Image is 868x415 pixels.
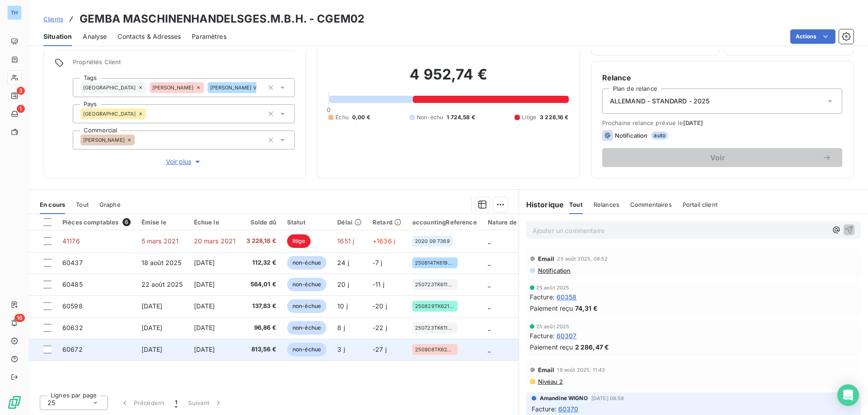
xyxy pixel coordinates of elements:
span: [GEOGRAPHIC_DATA] [83,111,136,117]
span: 250814TK61956AW [415,260,455,266]
span: Facture : [530,292,555,302]
span: _ [488,259,491,266]
span: Amandine WIGNO [540,394,588,402]
span: 1 [17,105,25,113]
span: 250829TK62103AW [415,303,455,309]
span: 1651 j [337,237,354,245]
span: _ [488,324,491,331]
div: Open Intercom Messenger [837,384,859,406]
span: Prochaine relance prévue le [602,119,842,126]
div: TH [7,5,22,20]
span: 2 286,47 € [575,342,609,352]
span: En cours [40,201,65,208]
span: non-échue [287,321,326,335]
span: 60485 [62,280,83,288]
span: Portail client [683,201,717,208]
div: Délai [337,219,362,226]
span: [DATE] [194,324,215,331]
span: Échu [335,113,349,121]
span: [GEOGRAPHIC_DATA] [83,85,136,90]
span: 60632 [62,324,83,331]
span: 250723TK61168NG [415,282,455,287]
img: Logo LeanPay [7,395,22,410]
span: -27 j [373,345,387,353]
span: Contacts & Adresses [118,32,181,41]
span: [PERSON_NAME] [152,85,194,90]
span: -22 j [373,324,387,331]
span: 25 août 2025 [536,324,570,329]
span: 137,83 € [246,302,276,311]
span: 41176 [62,237,80,245]
input: Ajouter une valeur [256,84,264,92]
span: Notification [615,132,648,139]
span: 1 724,58 € [447,113,475,121]
span: Situation [43,32,72,41]
span: 60307 [557,331,577,340]
span: Non-échu [417,113,443,121]
span: 74,31 € [575,303,598,313]
span: 24 j [337,259,349,266]
span: 18 août 2025 [142,259,182,266]
span: 96,86 € [246,323,276,332]
span: 3 j [337,345,344,353]
span: -20 j [373,302,387,310]
h3: GEMBA MASCHINENHANDELSGES.M.B.H. - CGEM02 [80,11,364,27]
span: [DATE] [683,119,703,126]
span: [DATE] [194,259,215,266]
span: 5 mars 2021 [142,237,179,245]
span: [PERSON_NAME] VDB [210,85,264,90]
span: 250723TK61168NG [415,325,455,331]
span: Voir [613,154,822,161]
span: 2020 09 7369 [415,238,450,244]
span: [DATE] [194,280,215,288]
div: Solde dû [246,219,276,226]
span: 25 août 2025, 08:52 [557,256,608,261]
span: -7 j [373,259,382,266]
span: [DATE] 08:58 [591,396,624,401]
span: 813,56 € [246,345,276,354]
span: Tout [76,201,89,208]
button: Voir plus [73,157,295,167]
span: [DATE] [142,302,163,310]
div: Échue le [194,219,236,226]
button: 1 [170,393,183,412]
span: non-échue [287,343,326,356]
span: Propriétés Client [73,58,295,71]
span: 0,00 € [352,113,370,121]
span: Facture : [530,331,555,340]
span: 1 [175,398,177,407]
span: Email [538,366,555,373]
div: Pièces comptables [62,218,131,226]
span: 564,01 € [246,280,276,289]
span: [DATE] [142,345,163,353]
span: 112,32 € [246,258,276,267]
span: non-échue [287,278,326,291]
h2: 4 952,74 € [328,65,568,93]
span: +1636 j [373,237,395,245]
input: Ajouter une valeur [146,110,153,118]
button: Précédent [115,393,170,412]
input: Ajouter une valeur [135,136,142,144]
span: Litige [522,113,536,121]
a: Clients [43,14,63,23]
span: 20 j [337,280,349,288]
span: 60598 [62,302,83,310]
span: 25 [47,398,55,407]
span: 20 mars 2021 [194,237,236,245]
span: litige [287,234,311,248]
span: Analyse [83,32,107,41]
span: 16 [14,314,25,322]
span: Clients [43,15,63,23]
span: Paiement reçu [530,303,573,313]
button: Suivant [183,393,228,412]
span: -11 j [373,280,384,288]
span: Commentaires [630,201,672,208]
span: Notification [537,267,571,274]
span: auto [651,131,668,140]
h6: Relance [602,72,842,83]
span: 0 [327,106,330,113]
span: Niveau 2 [537,378,563,385]
div: Nature de la facture [488,219,547,226]
div: Statut [287,219,326,226]
span: [DATE] [194,302,215,310]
